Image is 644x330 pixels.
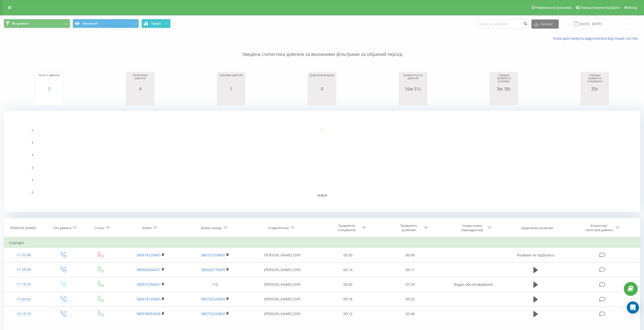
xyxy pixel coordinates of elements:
[4,41,640,58] p: Зведена статистика дзвінків за вказаними фільтрами за обраний період
[4,111,640,212] svg: A chart.
[201,253,225,257] a: 380732324850
[94,226,105,230] div: Статус
[268,226,289,230] div: Співробітник
[400,74,426,86] div: Тривалість усіх дзвінків
[218,74,244,86] div: Цільових дзвінків
[201,267,225,272] a: 380503170495
[247,292,317,306] td: [PERSON_NAME] (SIP)
[379,277,441,292] td: 07:39
[309,74,335,86] div: Дзвонили вперше
[201,226,222,230] div: Бізнес номер
[32,141,33,144] text: 4
[218,86,244,91] div: 1
[136,267,161,272] a: 380995434337
[32,154,33,157] text: 3
[136,253,161,257] a: 380676128483
[53,226,71,230] div: Тип дзвінка
[582,86,607,91] div: 20с
[218,91,244,106] svg: A chart.
[37,86,62,91] div: 5
[37,74,62,86] div: Всього дзвінків
[128,74,153,86] div: Прийнятих дзвінків
[37,91,62,106] svg: A chart.
[32,179,33,182] text: 1
[183,277,247,292] td: 110
[379,306,441,321] td: 02:48
[141,19,171,28] button: Графік
[136,282,161,287] a: 380972760657
[73,19,139,28] button: Основний
[521,226,553,230] div: Аудіозапис розмови
[553,36,640,41] a: Коли дані можуть відрізнятися вiд інших систем
[9,279,39,289] div: 11:16:35
[580,6,620,10] span: Налаштування профілю
[201,297,225,301] a: 380732324850
[400,86,426,91] div: 16м 31с
[4,238,640,248] td: Сьогодні
[379,248,441,262] td: 00:00
[517,253,554,257] span: Розмова не відбулась
[32,166,33,169] text: 2
[12,21,29,26] span: Всі дзвінки
[627,301,639,314] div: Open Intercom Messenger
[534,6,572,10] span: Реферальна програма
[32,191,33,194] text: 0
[247,248,317,262] td: [PERSON_NAME] (SIP)
[128,91,153,106] svg: A chart.
[10,226,36,230] div: [PERSON_NAME]
[395,224,422,232] div: Тривалість розмови
[491,74,516,86] div: Середня тривалість розмови
[32,129,33,132] text: 5
[628,6,637,10] span: Вихід
[531,19,559,29] button: Експорт
[136,297,161,301] a: 380676128483
[247,277,317,292] td: [PERSON_NAME] (SIP)
[9,250,39,260] div: 11:52:46
[317,292,379,306] td: 00:18
[441,277,506,292] td: Відділ обслуговування
[582,74,607,86] div: Середня тривалість очікування
[459,224,486,232] div: Назва схеми переадресації
[151,22,161,25] span: Графік
[9,294,39,304] div: 11:04:42
[317,194,327,197] text: 19.09.25
[9,265,39,275] div: 11:39:50
[9,309,39,319] div: 10:16:33
[475,19,529,29] input: Пошук за номером
[317,262,379,277] td: 00:14
[317,248,379,262] td: 00:50
[136,311,161,316] a: 380978055836
[333,224,360,232] div: Тривалість очікування
[247,262,317,277] td: [PERSON_NAME] (SIP)
[247,306,317,321] td: [PERSON_NAME] (SIP)
[491,86,516,91] div: 3м 18с
[379,292,441,306] td: 00:53
[4,19,70,28] button: Всі дзвінки
[128,86,153,91] div: 4
[400,91,426,106] svg: A chart.
[317,306,379,321] td: 00:12
[201,311,225,316] a: 380732324850
[317,277,379,292] td: 00:05
[309,86,335,91] div: 0
[582,91,607,106] svg: A chart.
[379,262,441,277] td: 05:11
[142,226,152,230] div: Клієнт
[309,91,335,106] svg: A chart.
[584,224,614,232] div: Коментар/категорія дзвінка
[491,91,516,106] svg: A chart.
